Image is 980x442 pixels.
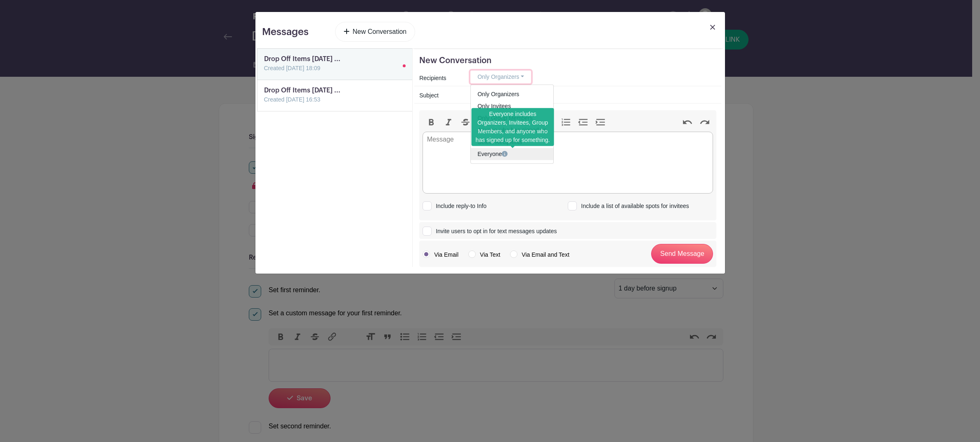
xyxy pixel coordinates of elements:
[470,71,531,83] button: Only Organizers
[679,117,696,128] button: Undo
[696,117,713,128] button: Redo
[557,117,575,128] button: Numbers
[510,251,569,259] label: Via Email and Text
[575,117,592,128] button: Decrease Level
[432,202,486,210] div: Include reply-to Info
[262,26,309,38] h3: Messages
[471,112,553,124] a: Only Group Members
[423,117,440,128] button: Bold
[423,251,458,259] label: Via Email
[710,25,715,30] img: close_button-5f87c8562297e5c2d7936805f587ecaba9071eb48480494691a3f1689db116b3.svg
[414,90,465,102] div: Subject
[457,117,474,128] button: Strikethrough
[468,251,500,259] label: Via Text
[335,22,416,42] a: New Conversation
[471,124,553,136] a: Anyone who has signed up
[471,100,553,112] a: Only Invitees
[592,117,609,128] button: Increase Level
[432,227,557,236] div: Invite users to opt in for text messages updates
[471,148,553,160] a: Everyone
[414,72,465,84] div: Recipients
[440,117,457,128] button: Italic
[471,88,553,100] a: Only Organizers
[419,56,716,66] h5: New Conversation
[578,202,689,210] div: Include a list of available spots for invitees
[471,136,553,148] a: Select Recipients
[472,108,554,146] div: Everyone includes Organizers, Invitees, Group Members, and anyone who has signed up for something.
[651,244,713,264] input: Send Message
[470,88,716,101] input: Subject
